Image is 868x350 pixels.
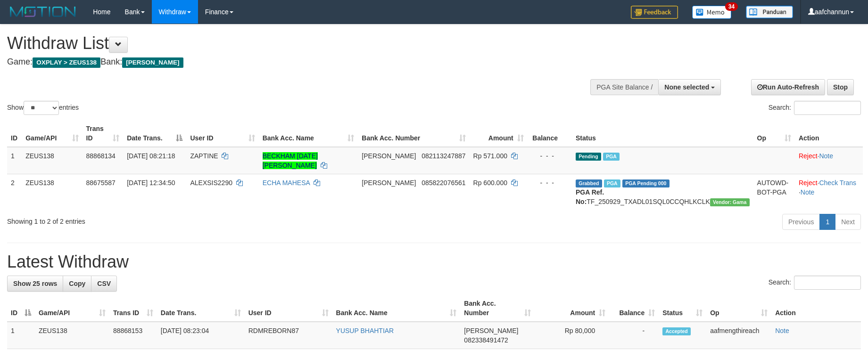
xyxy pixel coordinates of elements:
[819,152,833,160] a: Note
[799,152,818,160] a: Reject
[658,79,721,95] button: None selected
[535,322,609,349] td: Rp 80,000
[362,179,416,187] span: [PERSON_NAME]
[795,174,863,210] td: · ·
[190,179,232,187] span: ALEXSIS2290
[799,179,818,187] a: Reject
[7,57,569,67] h4: Game: Bank:
[576,179,602,187] span: Grabbed
[422,179,465,187] span: Copy 085822076561 to clipboard
[473,152,507,160] span: Rp 571.000
[782,214,820,230] a: Previous
[123,120,186,147] th: Date Trans.: activate to sort column descending
[609,322,659,349] td: -
[706,295,771,322] th: Op: activate to sort column ascending
[664,83,709,91] span: None selected
[604,179,620,187] span: Marked by aafpengsreynich
[97,280,111,287] span: CSV
[35,322,109,349] td: ZEUS138
[22,120,82,147] th: Game/API: activate to sort column ascending
[622,179,670,187] span: PGA Pending
[753,174,795,210] td: AUTOWD-BOT-PGA
[753,120,795,147] th: Op: activate to sort column ascending
[7,5,79,19] img: MOTION_logo.png
[801,188,815,196] a: Note
[7,120,22,147] th: ID
[127,152,175,160] span: [DATE] 08:21:18
[528,120,572,147] th: Balance
[460,295,535,322] th: Bank Acc. Number: activate to sort column ascending
[22,174,82,210] td: ZEUS138
[336,327,394,334] a: YUSUP BHAHTIAR
[819,179,856,187] a: Check Trans
[7,174,22,210] td: 2
[86,152,116,160] span: 88868134
[259,120,358,147] th: Bank Acc. Name: activate to sort column ascending
[91,276,117,292] a: CSV
[631,6,678,19] img: Feedback.jpg
[83,120,124,147] th: Trans ID: activate to sort column ascending
[835,214,861,230] a: Next
[775,327,789,334] a: Note
[710,198,750,206] span: Vendor URL: https://trx31.1velocity.biz
[576,188,604,205] b: PGA Ref. No:
[827,79,854,95] a: Stop
[603,153,620,161] span: Marked by aaftrukkakada
[13,280,57,287] span: Show 25 rows
[24,101,59,115] select: Showentries
[157,322,245,349] td: [DATE] 08:23:04
[22,147,82,174] td: ZEUS138
[470,120,528,147] th: Amount: activate to sort column ascending
[572,120,753,147] th: Status
[609,295,659,322] th: Balance: activate to sort column ascending
[590,79,658,95] div: PGA Site Balance /
[464,336,508,344] span: Copy 082338491472 to clipboard
[819,214,835,230] a: 1
[7,213,355,226] div: Showing 1 to 2 of 2 entries
[7,101,79,115] label: Show entries
[332,295,461,322] th: Bank Acc. Name: activate to sort column ascending
[7,34,569,53] h1: Withdraw List
[422,152,465,160] span: Copy 082113247887 to clipboard
[725,2,738,11] span: 34
[33,57,100,68] span: OXPLAY > ZEUS138
[109,322,157,349] td: 88868153
[358,120,469,147] th: Bank Acc. Number: activate to sort column ascending
[769,101,861,115] label: Search:
[659,295,706,322] th: Status: activate to sort column ascending
[531,151,568,161] div: - - -
[263,179,310,187] a: ECHA MAHESA
[7,295,35,322] th: ID: activate to sort column descending
[769,276,861,290] label: Search:
[245,295,332,322] th: User ID: activate to sort column ascending
[535,295,609,322] th: Amount: activate to sort column ascending
[662,327,691,335] span: Accepted
[127,179,175,187] span: [DATE] 12:34:50
[63,276,91,292] a: Copy
[692,6,732,19] img: Button%20Memo.svg
[794,276,861,290] input: Search:
[531,178,568,187] div: - - -
[576,153,601,161] span: Pending
[69,280,85,287] span: Copy
[122,57,183,68] span: [PERSON_NAME]
[771,295,861,322] th: Action
[245,322,332,349] td: RDMREBORN87
[7,322,35,349] td: 1
[795,120,863,147] th: Action
[572,174,753,210] td: TF_250929_TXADL01SQL0CCQHLKCLK
[86,179,116,187] span: 88675587
[109,295,157,322] th: Trans ID: activate to sort column ascending
[794,101,861,115] input: Search:
[746,6,793,18] img: panduan.png
[362,152,416,160] span: [PERSON_NAME]
[464,327,518,334] span: [PERSON_NAME]
[7,276,63,292] a: Show 25 rows
[157,295,245,322] th: Date Trans.: activate to sort column ascending
[7,147,22,174] td: 1
[7,252,861,271] h1: Latest Withdraw
[190,152,218,160] span: ZAPTINE
[186,120,258,147] th: User ID: activate to sort column ascending
[473,179,507,187] span: Rp 600.000
[751,79,825,95] a: Run Auto-Refresh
